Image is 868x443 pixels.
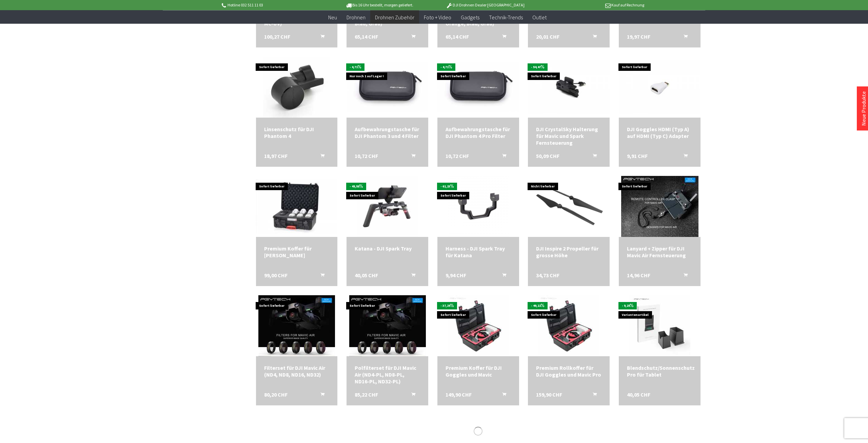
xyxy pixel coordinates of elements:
button: In den Warenkorb [403,391,419,400]
button: In den Warenkorb [312,33,329,42]
a: Gadgets [456,10,484,24]
button: In den Warenkorb [494,153,510,161]
span: Neu [328,14,337,20]
button: In den Warenkorb [675,272,692,281]
p: Kauf auf Rechnung [538,1,644,9]
div: Premium Rollkoffer für DJI Goggles und Mavic Pro [536,364,601,378]
button: In den Warenkorb [312,272,329,281]
img: Premium Koffer für DJI Akkus [256,179,338,234]
a: Neue Produkte [860,91,867,126]
span: 10,72 CHF [446,153,469,159]
img: Lanyard + Zipper für DJI Mavic Air Fernsteuerung [621,176,698,237]
div: Aufbewahrungstasche für DJI Phantom 3 und 4 Filter [355,126,420,139]
a: Linsenschutz für DJI Phantom 4 18,97 CHF In den Warenkorb [264,126,330,139]
button: In den Warenkorb [312,391,329,400]
img: Aufbewahrungstasche für DJI Phantom 3 und 4 Filter [347,62,428,112]
span: 40,05 CHF [627,391,650,398]
img: Premium Rollkoffer für DJI Goggles und Mavic Pro [538,295,599,356]
img: Polfilterset für DJI Mavic Air (ND4-PL, ND8-PL, ND16-PL, ND32-PL) [349,295,426,356]
a: Drohnen [342,10,370,24]
div: Premium Koffer für DJI Goggles und Mavic [446,364,511,378]
span: 80,20 CHF [264,391,288,398]
img: DJI Inspire 2 Propeller für grosse Höhe [528,179,610,234]
img: Harness - DJI Spark Tray für Katana [448,176,509,237]
div: Katana - DJI Spark Tray [355,245,420,252]
a: Foto + Video [419,10,456,24]
p: DJI Drohnen Dealer [GEOGRAPHIC_DATA] [432,1,538,9]
span: Drohnen Zubehör [375,14,414,20]
span: 40,05 CHF [355,272,378,279]
a: Katana - DJI Spark Tray 40,05 CHF In den Warenkorb [355,245,420,252]
a: Premium Rollkoffer für DJI Goggles und Mavic Pro 159,90 CHF In den Warenkorb [536,364,601,378]
img: Linsenschutz für DJI Phantom 4 [263,57,330,118]
div: Polfilterset für DJI Mavic Air (ND4-PL, ND8-PL, ND16-PL, ND32-PL) [355,364,420,385]
span: 19,97 CHF [627,33,650,40]
span: Technik-Trends [489,14,523,20]
span: Drohnen [347,14,366,20]
button: In den Warenkorb [494,391,510,400]
img: Aufbewahrungstasche für DJI Phantom 4 Pro Filter [437,62,519,112]
button: In den Warenkorb [494,272,510,281]
img: Blendschutz/Sonnenschutz Pro für Tablet [629,295,690,356]
a: DJI CrystalSky Halterung für Mavic und Spark Fernsteuerung 50,09 CHF In den Warenkorb [536,126,601,146]
button: In den Warenkorb [403,272,419,281]
a: Polfilterset für DJI Mavic Air (ND4-PL, ND8-PL, ND16-PL, ND32-PL) 85,22 CHF In den Warenkorb [355,364,420,385]
div: DJI Inspire 2 Propeller für grosse Höhe [536,245,601,259]
a: Premium Koffer für DJI Goggles und Mavic 149,90 CHF In den Warenkorb [446,364,511,378]
span: 99,00 CHF [264,272,288,279]
button: In den Warenkorb [675,33,692,42]
span: Foto + Video [424,14,451,20]
span: 85,22 CHF [355,391,378,398]
img: Premium Koffer für DJI Goggles und Mavic [448,295,509,356]
div: Linsenschutz für DJI Phantom 4 [264,126,330,139]
span: 14,96 CHF [627,272,650,279]
a: Technik-Trends [484,10,528,24]
a: Outlet [528,10,551,24]
button: In den Warenkorb [403,33,419,42]
span: 50,09 CHF [536,153,559,159]
a: Aufbewahrungstasche für DJI Phantom 4 Pro Filter 10,72 CHF In den Warenkorb [446,126,511,139]
span: Outlet [532,14,547,20]
span: 100,27 CHF [264,33,290,40]
a: Drohnen Zubehör [370,10,419,24]
span: 20,01 CHF [536,33,559,40]
span: 9,91 CHF [627,153,648,159]
button: In den Warenkorb [403,153,419,161]
span: 34,73 CHF [536,272,559,279]
a: Aufbewahrungstasche für DJI Phantom 3 und 4 Filter 10,72 CHF In den Warenkorb [355,126,420,139]
img: DJI Goggles HDMI (Typ A) auf HDMI (Typ C) Adapter [619,60,701,115]
div: Aufbewahrungstasche für DJI Phantom 4 Pro Filter [446,126,511,139]
div: Filterset für DJI Mavic Air (ND4, ND8, ND16, ND32) [264,364,330,378]
a: Harness - DJI Spark Tray für Katana 9,94 CHF In den Warenkorb [446,245,511,259]
p: Hotline 032 511 11 03 [220,1,326,9]
a: DJI Goggles HDMI (Typ A) auf HDMI (Typ C) Adapter 9,91 CHF In den Warenkorb [627,126,692,139]
a: Filterset für DJI Mavic Air (ND4, ND8, ND16, ND32) 80,20 CHF In den Warenkorb [264,364,330,378]
span: 65,14 CHF [446,33,469,40]
div: Harness - DJI Spark Tray für Katana [446,245,511,259]
div: Lanyard + Zipper für DJI Mavic Air Fernsteuerung [627,245,692,259]
span: 159,90 CHF [536,391,562,398]
span: 149,90 CHF [446,391,472,398]
button: In den Warenkorb [585,153,601,161]
a: Premium Koffer für [PERSON_NAME] 99,00 CHF In den Warenkorb [264,245,330,259]
a: Lanyard + Zipper für DJI Mavic Air Fernsteuerung 14,96 CHF In den Warenkorb [627,245,692,259]
button: In den Warenkorb [585,33,601,42]
a: Neu [323,10,342,24]
img: Katana - DJI Spark Tray [357,176,418,237]
span: Gadgets [461,14,479,20]
div: Blendschutz/Sonnenschutz Pro für Tablet [627,364,692,378]
img: Filterset für DJI Mavic Air (ND4, ND8, ND16, ND32) [258,295,335,356]
span: 65,14 CHF [355,33,378,40]
div: DJI Goggles HDMI (Typ A) auf HDMI (Typ C) Adapter [627,126,692,139]
button: In den Warenkorb [585,391,601,400]
span: 18,97 CHF [264,153,288,159]
button: In den Warenkorb [312,153,329,161]
button: In den Warenkorb [494,33,510,42]
div: DJI CrystalSky Halterung für Mavic und Spark Fernsteuerung [536,126,601,146]
img: DJI CrystalSky Halterung für Mavic und Spark Fernsteuerung [528,60,610,115]
button: In den Warenkorb [675,153,692,161]
p: Bis 16 Uhr bestellt, morgen geliefert. [326,1,432,9]
a: DJI Inspire 2 Propeller für grosse Höhe 34,73 CHF [536,245,601,259]
div: Premium Koffer für [PERSON_NAME] [264,245,330,259]
a: Blendschutz/Sonnenschutz Pro für Tablet 40,05 CHF [627,364,692,378]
